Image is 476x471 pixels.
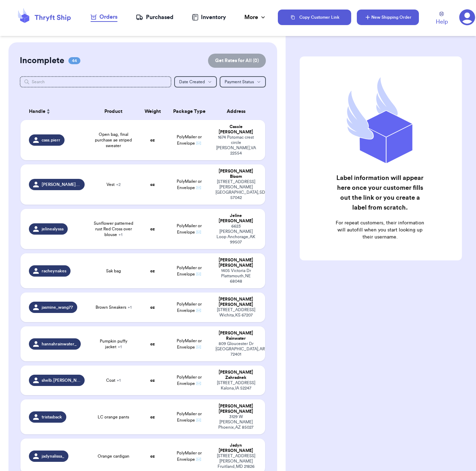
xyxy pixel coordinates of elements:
span: jelinealyssa [42,226,63,232]
strong: oz [150,269,155,273]
input: Search [20,76,171,87]
div: [PERSON_NAME] Bloom [215,169,257,179]
span: PolyMailer or Envelope ✉️ [177,302,202,313]
span: Orange cardigan [98,453,129,459]
strong: oz [150,342,155,346]
strong: oz [150,227,155,231]
span: jadynalissa_ [42,453,64,459]
a: Help [436,12,448,26]
div: [PERSON_NAME] [PERSON_NAME] [215,258,257,268]
span: LC orange pants [98,414,129,420]
span: PolyMailer or Envelope ✉️ [177,375,202,386]
th: Product [89,103,138,120]
span: + 2 [116,182,121,187]
span: 44 [68,57,80,64]
button: Sort ascending [45,107,51,116]
div: 1405 Victoria Dr Plattsmouth , NE 68048 [215,268,257,284]
span: PolyMailer or Envelope ✉️ [177,451,202,461]
div: [STREET_ADDRESS] Wichita , KS 67207 [215,307,257,318]
strong: oz [150,454,155,458]
span: Coat [106,378,121,383]
span: Date Created [179,80,205,84]
th: Weight [138,103,167,120]
div: Orders [91,13,117,21]
div: 1674 Potomac crest circle [PERSON_NAME] , VA 22554 [215,135,257,156]
div: More [244,13,267,22]
span: Brown Sneakers [96,304,132,310]
div: [PERSON_NAME] [PERSON_NAME] [215,297,257,307]
span: PolyMailer or Envelope ✉️ [177,339,202,349]
button: Copy Customer Link [278,10,351,25]
div: [PERSON_NAME] [PERSON_NAME] [215,404,257,414]
div: 809 Gloucester Dr [GEOGRAPHIC_DATA] , AR 72401 [215,341,257,357]
span: Open bag, final purchase ae striped sweater [93,132,134,149]
span: PolyMailer or Envelope ✉️ [177,135,202,145]
div: [PERSON_NAME] Rainwater [215,331,257,341]
div: [PERSON_NAME] Zahradnek [215,370,257,380]
span: hannahrainwater_ [42,341,77,347]
div: [STREET_ADDRESS] Kalona , IA 52247 [215,380,257,391]
h2: Incomplete [20,55,64,66]
span: shelb.[PERSON_NAME] [42,378,80,383]
span: Vest [106,182,121,187]
h2: Label information will appear here once your customer fills out the link or you create a label fr... [335,173,425,212]
span: + 1 [118,345,122,349]
span: Sunflower patterned rust Red Cross over blouse [93,221,134,237]
span: Help [436,18,448,26]
a: Inventory [192,13,226,22]
div: 6623 [PERSON_NAME] Loop Anchorage , AK 99507 [215,224,257,245]
span: jasmine_wang77 [42,304,73,310]
strong: oz [150,305,155,309]
p: For repeat customers, their information will autofill when you start looking up their username. [335,219,425,241]
span: Payment Status [225,80,254,84]
div: [STREET_ADDRESS][PERSON_NAME] Fruitland , MD 21826 [215,453,257,469]
span: + 1 [128,305,132,309]
button: Payment Status [220,76,266,87]
span: PolyMailer or Envelope ✉️ [177,224,202,234]
button: Get Rates for All (0) [208,54,266,68]
strong: oz [150,182,155,187]
span: Sak bag [106,268,121,274]
span: racheynakes [42,268,66,274]
strong: oz [150,138,155,142]
button: New Shipping Order [357,10,419,25]
span: PolyMailer or Envelope ✉️ [177,412,202,422]
div: 3129 W [PERSON_NAME] Phoenix , AZ 85027 [215,414,257,430]
span: tristasback [42,414,62,420]
th: Address [211,103,265,120]
span: + 1 [117,378,121,382]
div: Jadyn [PERSON_NAME] [215,443,257,453]
strong: oz [150,415,155,419]
span: + 1 [118,233,122,237]
span: PolyMailer or Envelope ✉️ [177,179,202,190]
span: Pumpkin puffy jacket [93,338,134,350]
span: Handle [29,108,45,115]
button: Date Created [174,76,217,87]
span: PolyMailer or Envelope ✉️ [177,266,202,276]
div: Cassie [PERSON_NAME] [215,124,257,135]
strong: oz [150,378,155,382]
div: [STREET_ADDRESS][PERSON_NAME] [GEOGRAPHIC_DATA] , SD 57042 [215,179,257,200]
th: Package Type [167,103,211,120]
a: Purchased [136,13,173,22]
div: Jeline [PERSON_NAME] [215,213,257,224]
span: cass.pierr [42,137,60,143]
span: [PERSON_NAME].[PERSON_NAME] [42,182,80,187]
a: Orders [91,13,117,22]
